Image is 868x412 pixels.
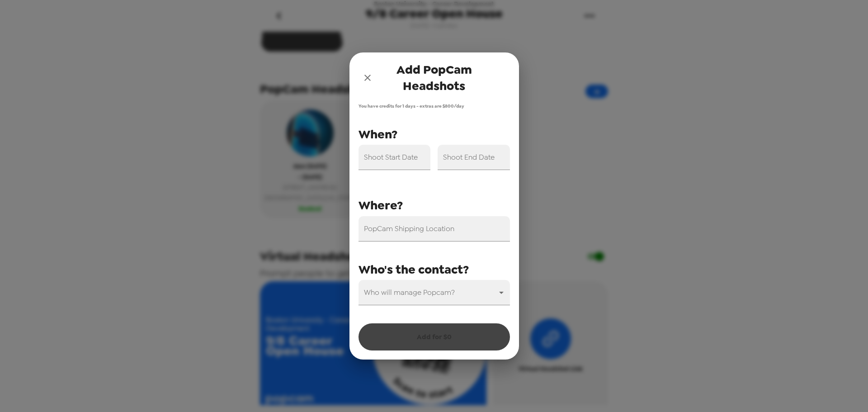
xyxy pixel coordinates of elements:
span: Where? [359,197,403,213]
button: close [359,69,377,87]
span: Who's the contact? [359,261,469,278]
span: When? [359,126,397,142]
span: You have credits for 1 days - extras are $ 800 /day [359,103,510,109]
span: Add PopCam Headshots [377,62,492,94]
input: Choose date [359,145,431,170]
input: Choose date [438,145,510,170]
